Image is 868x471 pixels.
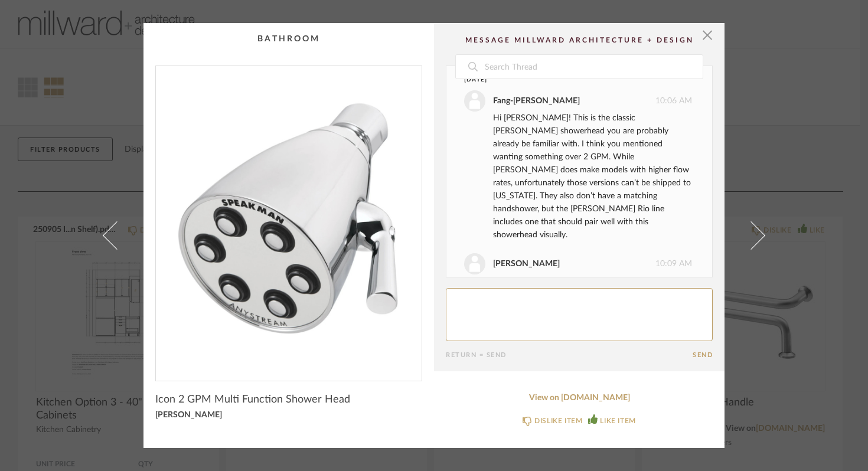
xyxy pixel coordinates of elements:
[493,94,580,107] div: Fang-[PERSON_NAME]
[484,55,703,78] input: Search Thread
[493,257,560,270] div: [PERSON_NAME]
[493,274,692,287] div: Liked this item.
[156,66,422,371] img: ef2187e0-2d67-486e-bcf8-6692322c9590_1000x1000.jpg
[693,351,713,359] button: Send
[600,415,635,427] div: LIKE ITEM
[155,411,422,420] div: [PERSON_NAME]
[464,76,670,84] div: [DATE]
[155,393,350,406] span: Icon 2 GPM Multi Function Shower Head
[446,351,693,359] div: Return = Send
[696,23,719,47] button: Close
[534,415,582,427] div: DISLIKE ITEM
[446,393,713,403] a: View on [DOMAIN_NAME]
[464,253,692,274] div: 10:09 AM
[156,66,422,371] div: 0
[493,112,692,241] div: Hi [PERSON_NAME]! This is the classic [PERSON_NAME] showerhead you are probably already be famili...
[464,90,692,112] div: 10:06 AM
